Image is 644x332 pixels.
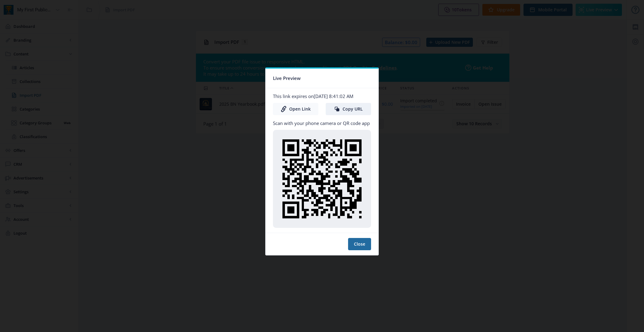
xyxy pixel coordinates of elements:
[326,103,371,115] button: Copy URL
[273,74,301,83] span: Live Preview
[273,120,371,126] p: Scan with your phone camera or QR code app
[273,103,318,115] a: Open Link
[273,93,371,99] p: This link expires on
[348,238,371,250] button: Close
[314,93,353,99] span: [DATE] 8:41:02 AM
